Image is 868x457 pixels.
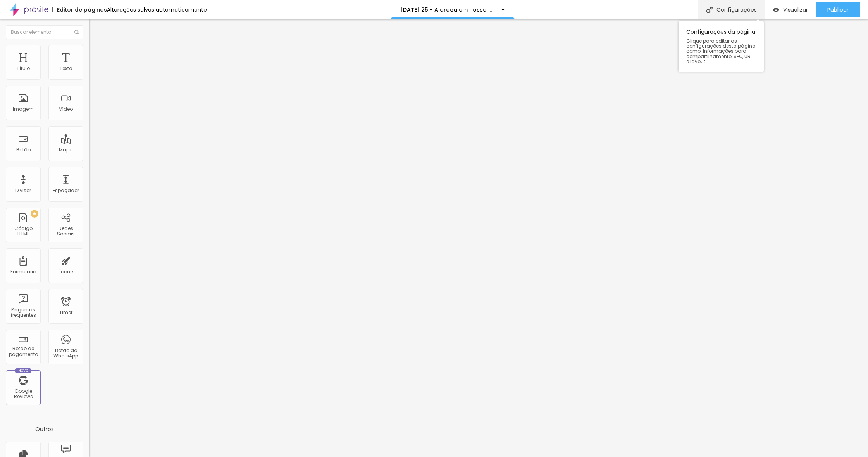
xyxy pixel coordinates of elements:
[52,7,107,12] div: Editor de páginas
[827,7,849,13] span: Publicar
[8,226,38,237] div: Código HTML
[59,147,73,153] div: Mapa
[16,147,31,153] div: Botão
[400,7,495,12] p: [DATE] 25 - A graça em nossa morada
[17,66,30,71] div: Título
[53,188,79,193] div: Espaçador
[765,2,816,17] button: Visualizar
[59,269,73,275] div: Ícone
[8,346,38,357] div: Botão de pagamento
[59,107,73,112] div: Vídeo
[679,21,764,72] div: Configurações da página
[89,19,868,457] iframe: Editor
[686,38,756,64] span: Clique para editar as configurações desta página como: Informações para compartilhamento, SEO, UR...
[8,388,38,400] div: Google Reviews
[783,7,808,13] span: Visualizar
[74,30,79,34] img: Icone
[15,368,32,373] div: Novo
[706,7,713,13] img: Icone
[59,310,72,315] div: Timer
[13,107,34,112] div: Imagem
[107,7,207,12] div: Alterações salvas automaticamente
[15,188,31,193] div: Divisor
[50,226,81,237] div: Redes Sociais
[60,66,72,71] div: Texto
[6,25,83,39] input: Buscar elemento
[10,269,36,275] div: Formulário
[50,348,81,359] div: Botão do WhatsApp
[8,307,38,318] div: Perguntas frequentes
[816,2,860,17] button: Publicar
[773,7,779,13] img: view-1.svg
